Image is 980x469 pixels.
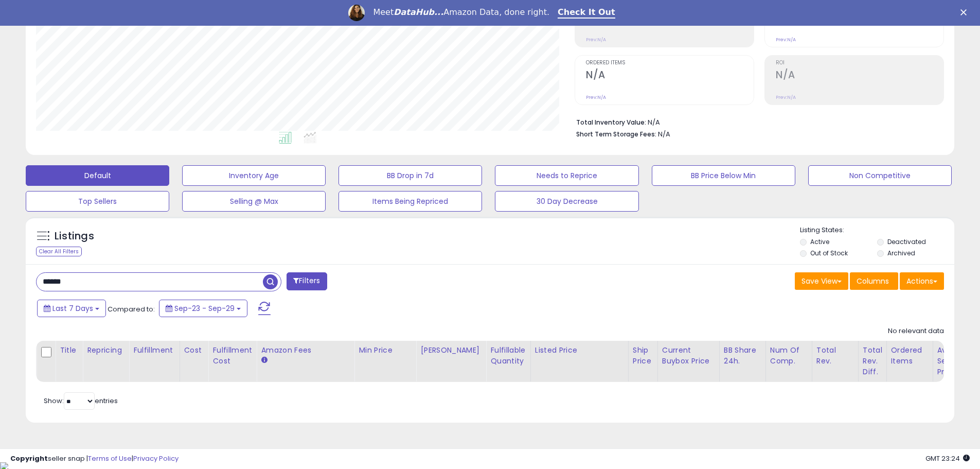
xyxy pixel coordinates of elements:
h2: N/A [776,69,943,83]
div: Ordered Items [891,345,929,367]
div: Listed Price [535,345,624,356]
label: Archived [887,249,915,257]
div: Total Rev. [816,345,854,367]
div: seller snap | | [10,454,179,464]
div: Total Rev. Diff. [863,345,882,377]
label: Deactivated [887,237,926,246]
button: Actions [900,272,944,290]
button: Inventory Age [182,165,326,186]
small: Prev: N/A [776,37,796,43]
div: Avg Selling Price [937,345,975,377]
span: Ordered Items [586,60,754,66]
div: Ship Price [633,345,653,367]
p: Listing States: [800,225,954,235]
span: N/A [658,129,670,139]
img: Profile image for Georgie [348,5,365,21]
div: Min Price [359,345,412,356]
button: BB Price Below Min [652,165,795,186]
small: Amazon Fees. [261,356,267,365]
small: Prev: N/A [586,94,606,100]
small: Prev: N/A [776,94,796,100]
div: Num of Comp. [770,345,808,367]
button: BB Drop in 7d [338,165,482,186]
span: ROI [776,60,943,66]
div: Current Buybox Price [662,345,715,367]
h5: Listings [55,229,94,244]
a: Check It Out [558,7,615,19]
a: Privacy Policy [133,454,179,463]
button: Filters [287,272,327,290]
span: Last 7 Days [52,303,93,314]
button: Non Competitive [808,165,952,186]
button: Columns [850,272,898,290]
button: 30 Day Decrease [495,191,638,212]
div: Title [60,345,78,356]
button: Default [26,165,169,186]
b: Total Inventory Value: [576,118,646,127]
div: [PERSON_NAME] [420,345,482,356]
div: No relevant data [888,326,944,336]
span: 2025-10-7 23:24 GMT [925,454,970,463]
button: Top Sellers [26,191,169,212]
div: BB Share 24h. [724,345,761,367]
div: Amazon Fees [261,345,350,356]
small: Prev: N/A [586,37,606,43]
label: Active [810,237,829,246]
div: Fulfillable Quantity [490,345,526,367]
button: Needs to Reprice [495,165,638,186]
button: Sep-23 - Sep-29 [159,300,247,317]
div: Fulfillment [133,345,175,356]
button: Save View [795,272,848,290]
b: Short Term Storage Fees: [576,130,656,138]
span: Compared to: [108,304,155,314]
span: Columns [857,276,889,286]
div: Fulfillment Cost [212,345,252,367]
label: Out of Stock [810,249,848,257]
div: Repricing [87,345,124,356]
div: Cost [184,345,204,356]
button: Items Being Repriced [338,191,482,212]
div: Clear All Filters [36,247,82,256]
li: N/A [576,115,936,128]
span: Sep-23 - Sep-29 [174,303,235,314]
div: Close [960,9,971,15]
div: Meet Amazon Data, done right. [373,7,549,18]
button: Last 7 Days [37,300,106,317]
a: Terms of Use [88,454,132,463]
span: Show: entries [44,396,118,406]
button: Selling @ Max [182,191,326,212]
h2: N/A [586,69,754,83]
i: DataHub... [394,7,443,17]
strong: Copyright [10,454,48,463]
